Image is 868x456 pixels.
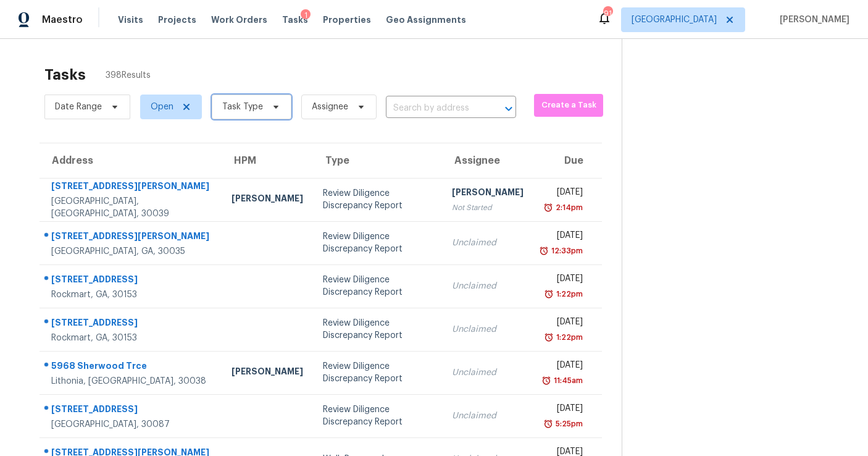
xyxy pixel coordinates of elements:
div: [GEOGRAPHIC_DATA], 30087 [51,418,212,431]
div: Unclaimed [452,410,524,422]
button: Open [500,100,517,117]
th: Assignee [442,143,533,178]
div: [DATE] [543,402,583,418]
input: Search by address [386,99,482,118]
div: Not Started [452,201,524,214]
div: [PERSON_NAME] [232,192,303,208]
div: Review Diligence Discrepancy Report [323,230,432,255]
span: Date Range [55,101,102,113]
div: [DATE] [543,316,583,331]
div: [STREET_ADDRESS][PERSON_NAME] [51,180,212,195]
div: Unclaimed [452,237,524,249]
div: Review Diligence Discrepancy Report [323,187,432,212]
span: Open [151,101,173,113]
div: [STREET_ADDRESS] [51,316,212,332]
div: Unclaimed [452,323,524,336]
div: 1 [301,9,311,22]
div: 5:25pm [553,418,583,430]
div: 5968 Sherwood Trce [51,360,212,375]
div: 1:22pm [554,331,583,344]
div: [DATE] [543,186,583,201]
div: 91 [603,7,612,20]
div: [GEOGRAPHIC_DATA], GA, 30035 [51,245,212,258]
div: Review Diligence Discrepancy Report [323,403,432,428]
div: [GEOGRAPHIC_DATA], [GEOGRAPHIC_DATA], 30039 [51,195,212,220]
span: Create a Task [540,98,597,112]
span: Tasks [282,15,308,24]
div: 2:14pm [553,201,583,214]
span: Geo Assignments [386,14,466,26]
div: Rockmart, GA, 30153 [51,289,212,301]
th: HPM [222,143,313,178]
span: Properties [323,14,371,26]
div: [STREET_ADDRESS] [51,403,212,418]
div: 11:45am [551,374,583,387]
img: Overdue Alarm Icon [541,374,551,387]
span: Maestro [42,14,83,26]
div: [STREET_ADDRESS] [51,273,212,289]
div: Unclaimed [452,280,524,292]
div: [PERSON_NAME] [452,186,524,201]
span: Projects [158,14,196,26]
span: 398 Results [106,69,151,82]
div: [PERSON_NAME] [232,365,303,381]
div: Rockmart, GA, 30153 [51,332,212,344]
img: Overdue Alarm Icon [539,245,549,257]
th: Type [313,143,442,178]
span: Work Orders [211,14,267,26]
img: Overdue Alarm Icon [544,288,554,300]
span: [PERSON_NAME] [775,14,849,26]
div: Review Diligence Discrepancy Report [323,317,432,342]
div: [STREET_ADDRESS][PERSON_NAME] [51,230,212,245]
div: Review Diligence Discrepancy Report [323,360,432,385]
img: Overdue Alarm Icon [543,418,553,430]
div: Lithonia, [GEOGRAPHIC_DATA], 30038 [51,375,212,387]
div: Unclaimed [452,366,524,379]
div: [DATE] [543,272,583,288]
h2: Tasks [44,69,86,81]
img: Overdue Alarm Icon [543,201,553,214]
button: Create a Task [534,94,603,117]
th: Due [533,143,603,178]
div: [DATE] [543,229,583,245]
div: Review Diligence Discrepancy Report [323,274,432,298]
img: Overdue Alarm Icon [544,331,554,344]
span: Task Type [222,101,263,113]
div: 12:33pm [549,245,583,257]
span: [GEOGRAPHIC_DATA] [632,14,717,26]
span: Assignee [312,101,348,113]
div: 1:22pm [554,288,583,300]
span: Visits [118,14,143,26]
th: Address [40,143,222,178]
div: [DATE] [543,359,583,374]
